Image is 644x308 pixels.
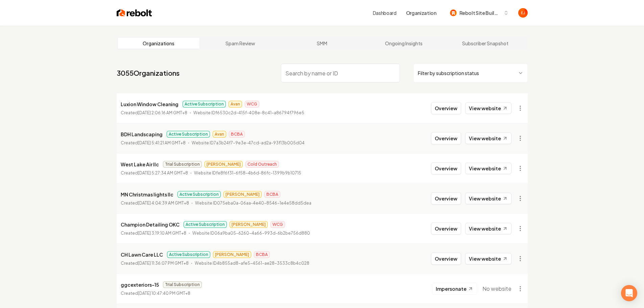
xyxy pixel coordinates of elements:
p: Created [121,230,186,237]
p: Luxion Window Cleaning [121,100,178,108]
button: Overview [431,192,461,205]
time: [DATE] 2:06:16 AM GMT+8 [138,110,187,115]
span: Active Subscription [167,251,210,258]
span: [PERSON_NAME] [223,191,262,198]
span: Rebolt Site Builder [459,9,501,17]
p: Website ID fe8f6f31-6f58-4b6d-86fc-1399b9b10715 [194,170,301,176]
a: Subscriber Snapshot [445,38,526,49]
button: Overview [431,253,461,265]
p: West Lake Air llc [121,160,159,168]
p: Created [121,140,186,146]
a: Organizations [118,38,200,49]
a: Ongoing Insights [363,38,445,49]
time: [DATE] 4:04:39 AM GMT+8 [138,200,189,206]
span: No website [482,285,511,293]
span: [PERSON_NAME] [213,251,251,258]
a: SMM [281,38,363,49]
p: Website ID f6530c2d-415f-408e-8c41-a86794f796e5 [193,110,304,116]
a: View website [465,193,511,204]
button: Overview [431,162,461,174]
span: Active Subscription [184,221,227,228]
p: Website ID 075eba0a-06aa-4e40-8546-1e4e58dd5dea [195,200,311,207]
button: Overview [431,102,461,114]
a: Dashboard [373,9,397,16]
p: Created [121,170,188,176]
input: Search by name or ID [281,64,400,82]
span: Cold Outreach [245,161,279,168]
a: View website [465,163,511,174]
span: BCBA [264,191,280,198]
span: BCBA [254,251,270,258]
time: [DATE] 5:27:34 AM GMT+8 [138,170,188,175]
p: Website ID 7a3b24f7-9e3e-47cd-ad2a-93f13b005d04 [192,140,305,146]
p: MN Christmas lights llc [121,190,173,198]
p: Created [121,290,190,297]
a: Spam Review [199,38,281,49]
span: Trial Subscription [163,161,202,168]
p: Created [121,200,189,207]
a: View website [465,223,511,234]
time: [DATE] 5:41:21 AM GMT+8 [138,140,186,145]
time: [DATE] 11:36:07 PM GMT+8 [138,261,189,266]
p: Created [121,260,189,267]
a: View website [465,133,511,144]
span: [PERSON_NAME] [230,221,268,228]
p: CH Lawn Care LLC [121,251,163,259]
button: Open user button [518,8,528,18]
span: WCG [270,221,285,228]
span: Active Subscription [167,131,210,138]
img: Rebolt Logo [117,8,152,18]
span: Active Subscription [183,101,226,108]
img: Eduard Joers [518,8,528,18]
span: Impersonate [436,285,467,292]
span: [PERSON_NAME] [205,161,243,168]
button: Overview [431,222,461,235]
p: ggcexteriors-15 [121,281,159,289]
p: Website ID 06a9ba05-6260-4a66-993d-6b2be756d880 [192,230,310,237]
time: [DATE] 10:47:40 PM GMT+8 [138,291,190,296]
p: Created [121,110,187,116]
span: WCG [245,101,259,108]
button: Impersonate [432,283,477,295]
span: Avan [213,131,226,138]
button: Overview [431,132,461,144]
a: View website [465,102,511,114]
span: Active Subscription [177,191,221,198]
a: 3055Organizations [117,68,180,78]
p: BDH Landscaping [121,130,163,138]
p: Champion Detailing OKC [121,220,180,229]
img: Rebolt Site Builder [450,9,457,16]
p: Website ID 4b855ad8-afe5-4561-ae28-3533c8b4c028 [195,260,309,267]
span: Avan [229,101,242,108]
span: Trial Subscription [163,281,202,288]
a: View website [465,253,511,264]
time: [DATE] 3:19:10 AM GMT+8 [138,231,186,236]
span: BCBA [229,131,245,138]
button: Organization [402,7,440,19]
div: Open Intercom Messenger [621,285,637,301]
